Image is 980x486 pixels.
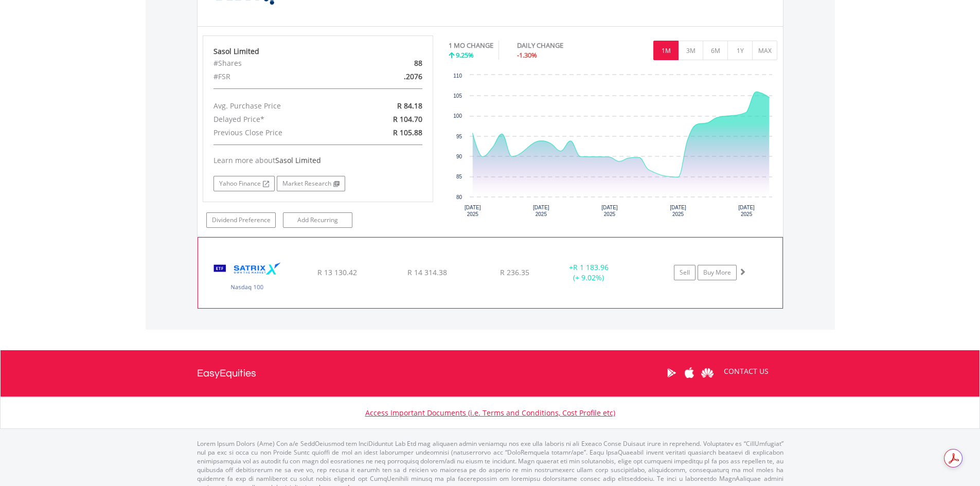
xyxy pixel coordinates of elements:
[674,265,696,280] a: Sell
[738,205,755,217] text: [DATE] 2025
[393,128,422,137] span: R 105.88
[663,357,681,389] a: Google Play
[517,41,599,50] div: DAILY CHANGE
[453,93,462,99] text: 105
[533,205,549,217] text: [DATE] 2025
[317,267,357,277] span: R 13 130.42
[453,113,462,119] text: 100
[393,114,422,124] span: R 104.70
[203,250,292,305] img: EQU.ZA.STXNDQ.png
[670,205,686,217] text: [DATE] 2025
[206,99,355,113] div: Avg. Purchase Price
[206,126,355,139] div: Previous Close Price
[456,194,462,200] text: 80
[717,357,776,386] a: CONTACT US
[456,134,462,139] text: 95
[727,41,753,60] button: 1Y
[449,70,778,224] div: Chart. Highcharts interactive chart.
[206,212,276,228] a: Dividend Preference
[449,41,493,50] div: 1 MO CHANGE
[275,155,321,165] span: Sasol Limited
[206,113,355,126] div: Delayed Price*
[407,267,447,277] span: R 14 314.38
[465,205,481,217] text: [DATE] 2025
[703,41,728,60] button: 6M
[517,50,537,60] span: -1.30%
[699,357,717,389] a: Huawei
[213,46,422,57] div: Sasol Limited
[197,350,256,397] a: EasyEquities
[355,57,430,70] div: 88
[206,57,355,70] div: #Shares
[456,50,474,60] span: 9.25%
[500,267,529,277] span: R 236.35
[653,41,679,60] button: 1M
[678,41,703,60] button: 3M
[456,154,462,159] text: 90
[213,176,275,191] a: Yahoo Finance
[453,73,462,79] text: 110
[213,155,422,166] div: Learn more about
[449,70,777,224] svg: Interactive chart
[752,41,777,60] button: MAX
[355,70,430,83] div: .2076
[681,357,699,389] a: Apple
[397,101,422,111] span: R 84.18
[550,262,627,283] div: + (+ 9.02%)
[283,212,352,228] a: Add Recurring
[456,174,462,179] text: 85
[601,205,618,217] text: [DATE] 2025
[206,70,355,83] div: #FSR
[698,265,737,280] a: Buy More
[277,176,345,191] a: Market Research
[365,408,615,418] a: Access Important Documents (i.e. Terms and Conditions, Cost Profile etc)
[573,262,609,272] span: R 1 183.96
